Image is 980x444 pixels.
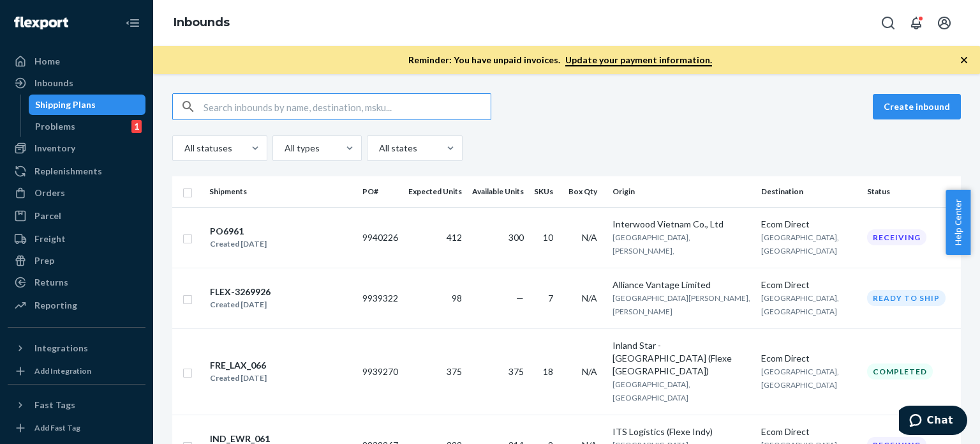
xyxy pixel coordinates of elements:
[34,342,88,355] div: Integrations
[34,422,80,433] div: Add Fast Tag
[582,293,597,303] span: N/A
[34,142,75,155] div: Inventory
[8,338,145,358] button: Integrations
[8,183,145,203] a: Orders
[174,15,230,29] a: Inbounds
[210,238,267,250] div: Created [DATE]
[378,142,379,155] input: All states
[875,10,901,36] button: Open Search Box
[761,367,839,390] span: [GEOGRAPHIC_DATA], [GEOGRAPHIC_DATA]
[565,54,712,66] a: Update your payment information.
[34,165,102,178] div: Replenishments
[34,210,61,222] div: Parcel
[8,161,145,181] a: Replenishments
[761,233,839,256] span: [GEOGRAPHIC_DATA], [GEOGRAPHIC_DATA]
[408,54,712,66] p: Reminder: You have unpaid invoices.
[612,379,690,402] span: [GEOGRAPHIC_DATA], [GEOGRAPHIC_DATA]
[761,218,857,231] div: Ecom Direct
[34,187,65,199] div: Orders
[612,218,751,231] div: Interwood Vietnam Co., Ltd
[204,94,491,119] input: Search inbounds by name, destination, msku...
[163,4,240,42] ol: breadcrumbs
[452,293,462,303] span: 98
[467,176,529,207] th: Available Units
[761,279,857,291] div: Ecom Direct
[867,229,926,245] div: Receiving
[210,286,271,298] div: FLEX-3269926
[761,293,839,316] span: [GEOGRAPHIC_DATA], [GEOGRAPHIC_DATA]
[529,176,563,207] th: SKUs
[29,116,146,137] a: Problems1
[8,73,145,93] a: Inbounds
[867,364,933,379] div: Completed
[14,17,68,29] img: Flexport logo
[210,298,271,311] div: Created [DATE]
[509,366,524,377] span: 375
[899,406,967,438] iframe: Opens a widget where you can chat to one of our agents
[34,55,60,68] div: Home
[35,120,75,133] div: Problems
[761,352,857,365] div: Ecom Direct
[867,290,946,306] div: Ready to ship
[34,299,77,312] div: Reporting
[447,366,462,377] span: 375
[29,95,146,115] a: Shipping Plans
[8,229,145,249] a: Freight
[903,10,929,36] button: Open notifications
[612,339,751,378] div: Inland Star - [GEOGRAPHIC_DATA] (Flexe [GEOGRAPHIC_DATA])
[204,176,357,207] th: Shipments
[8,206,145,226] a: Parcel
[612,425,751,438] div: ITS Logistics (Flexe Indy)
[8,272,145,293] a: Returns
[34,254,54,267] div: Prep
[120,10,145,36] button: Close Navigation
[447,232,462,243] span: 412
[8,395,145,415] button: Fast Tags
[509,232,524,243] span: 300
[946,190,970,255] button: Help Center
[8,420,145,436] a: Add Fast Tag
[210,225,267,238] div: PO6961
[8,51,145,72] a: Home
[582,366,597,377] span: N/A
[548,293,553,303] span: 7
[612,293,750,316] span: [GEOGRAPHIC_DATA][PERSON_NAME], [PERSON_NAME]
[131,120,142,133] div: 1
[563,176,607,207] th: Box Qty
[756,176,862,207] th: Destination
[612,233,690,256] span: [GEOGRAPHIC_DATA], [PERSON_NAME],
[607,176,756,207] th: Origin
[761,425,857,438] div: Ecom Direct
[8,364,145,379] a: Add Integration
[516,293,524,303] span: —
[283,142,285,155] input: All types
[210,372,267,385] div: Created [DATE]
[357,268,403,328] td: 9939322
[357,176,403,207] th: PO#
[35,98,96,111] div: Shipping Plans
[210,359,267,372] div: FRE_LAX_066
[357,328,403,415] td: 9939270
[582,232,597,243] span: N/A
[357,207,403,268] td: 9940226
[183,142,184,155] input: All statuses
[8,138,145,158] a: Inventory
[34,77,73,89] div: Inbounds
[862,176,961,207] th: Status
[34,399,75,411] div: Fast Tags
[34,276,68,289] div: Returns
[612,279,751,291] div: Alliance Vantage Limited
[34,365,91,376] div: Add Integration
[932,10,957,36] button: Open account menu
[873,94,961,119] button: Create inbound
[403,176,467,207] th: Expected Units
[543,366,553,377] span: 18
[8,295,145,316] a: Reporting
[8,250,145,271] a: Prep
[543,232,553,243] span: 10
[34,233,66,245] div: Freight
